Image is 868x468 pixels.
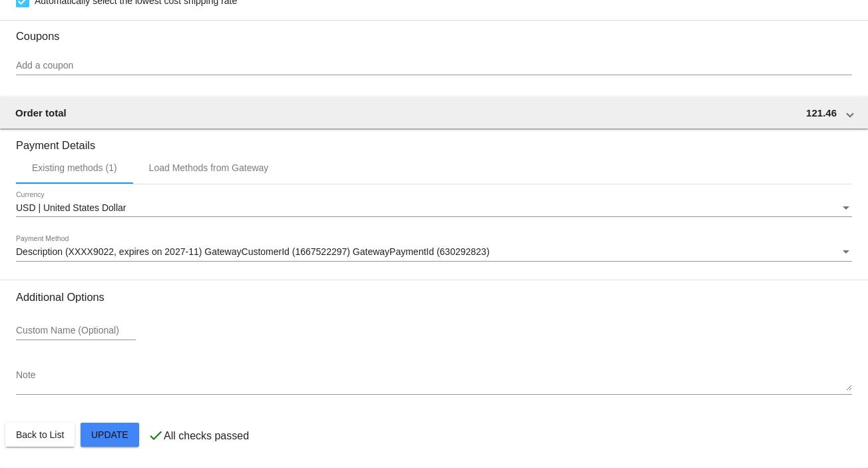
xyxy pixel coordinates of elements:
h3: Additional Options [16,291,852,304]
span: Update [91,429,128,440]
p: All checks passed [164,430,249,442]
mat-select: Currency [16,203,852,214]
button: Back to List [5,423,75,447]
input: Add a coupon [16,61,852,71]
div: Existing methods (1) [32,162,117,173]
span: Description (XXXX9022, expires on 2027-11) GatewayCustomerId (1667522297) GatewayPaymentId (63029... [16,246,489,257]
mat-select: Payment Method [16,247,852,258]
span: 121.46 [806,107,837,118]
span: Order total [15,107,67,118]
div: Load Methods from Gateway [149,162,269,173]
span: USD | United States Dollar [16,202,126,213]
h3: Payment Details [16,129,852,152]
h3: Coupons [16,20,852,43]
span: Back to List [16,429,64,440]
button: Update [81,423,139,447]
input: Custom Name (Optional) [16,326,136,336]
mat-icon: check [148,427,164,443]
